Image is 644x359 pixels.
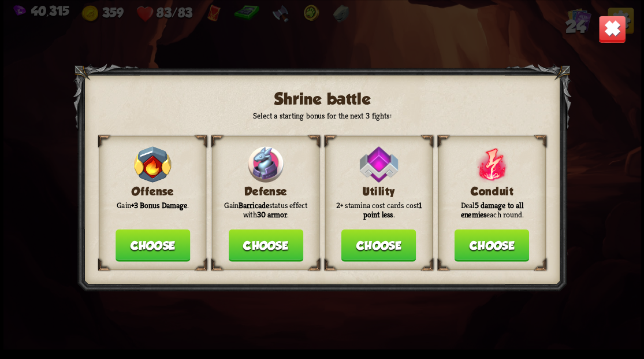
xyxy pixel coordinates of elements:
img: Close_Button.png [598,15,626,43]
p: Gain status effect with . [222,200,308,219]
img: ShrineBonusOffense.png [134,146,171,182]
p: 2+ stamina cost cards cost . [336,200,422,219]
p: Gain . [109,200,195,210]
b: Barricade [239,199,269,210]
button: Choose [228,229,303,261]
h2: Shrine battle [99,90,545,108]
h3: Utility [336,184,422,197]
button: Choose [454,229,528,261]
h3: Defense [222,184,308,197]
p: Select a starting bonus for the next 3 fights: [99,110,545,121]
button: Choose [115,229,189,261]
b: +3 Bonus Damage [131,199,187,210]
h3: Offense [109,184,195,197]
h3: Conduit [449,184,535,197]
b: 1 point less [363,199,421,220]
button: Choose [341,229,416,261]
b: 30 armor [256,209,287,220]
img: ShrineBonusConduit.png [475,146,508,182]
img: ShrineBonusDefense.png [248,146,283,182]
b: 5 damage to all enemies [460,199,523,220]
img: ShrineBonusUtility.png [359,146,397,182]
p: Deal each round. [449,200,535,219]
